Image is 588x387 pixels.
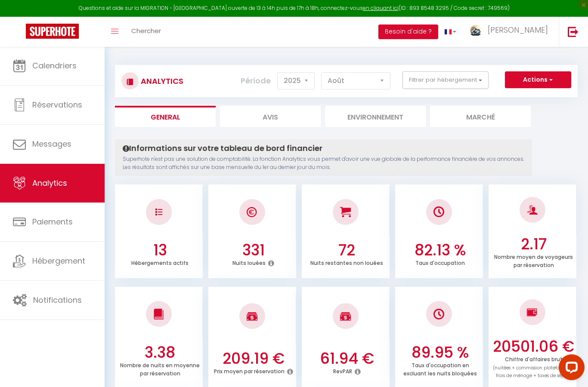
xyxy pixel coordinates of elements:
[430,106,531,127] li: Marché
[213,241,294,259] h3: 331
[403,360,477,377] p: Taux d'occupation en excluant les nuits bloquées
[33,295,82,305] span: Notifications
[415,258,465,267] p: Taux d'occupation
[493,338,574,356] h3: 20501.06 €
[119,241,201,259] h3: 13
[131,258,189,267] p: Hébergements actifs
[399,344,481,362] h3: 89.95 %
[32,216,73,227] span: Paiements
[32,99,82,110] span: Réservations
[552,351,588,387] iframe: LiveChat chat widget
[568,26,579,37] img: logout
[123,155,524,172] p: Superhote n'est pas une solution de comptabilité. La fonction Analytics vous permet d'avoir une v...
[125,17,167,47] a: Chercher
[493,354,574,379] p: Chiffre d'affaires brut
[32,138,71,149] span: Messages
[463,17,559,47] a: ... [PERSON_NAME]
[214,366,285,375] p: Prix moyen par réservation
[433,309,444,319] img: NO IMAGE
[32,255,85,266] span: Hébergement
[32,178,67,188] span: Analytics
[131,26,161,35] span: Chercher
[155,209,162,215] img: NO IMAGE
[494,252,573,269] p: Nombre moyen de voyageurs par réservation
[241,71,271,90] label: Période
[325,106,426,127] li: Environnement
[399,241,481,259] h3: 82.13 %
[505,71,571,89] button: Actions
[220,106,321,127] li: Avis
[26,24,79,39] img: Super Booking
[378,25,438,39] button: Besoin d'aide ?
[213,350,294,368] h3: 209.19 €
[232,258,266,267] p: Nuits louées
[333,366,352,375] p: RevPAR
[493,235,574,253] h3: 2.17
[493,365,574,379] span: (nuitées + commission plateformes + frais de ménage + taxes de séjour)
[123,144,524,153] h4: Informations sur votre tableau de bord financier
[119,344,201,362] h3: 3.38
[469,25,482,36] img: ...
[310,258,383,267] p: Nuits restantes non louées
[306,241,387,259] h3: 72
[32,60,77,71] span: Calendriers
[402,71,489,89] button: Filtrer par hébergement
[139,71,183,91] h3: Analytics
[120,360,200,377] p: Nombre de nuits en moyenne par réservation
[363,4,399,12] a: en cliquant ici
[306,350,387,368] h3: 61.94 €
[115,106,216,127] li: General
[488,25,548,35] span: [PERSON_NAME]
[527,307,538,317] img: NO IMAGE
